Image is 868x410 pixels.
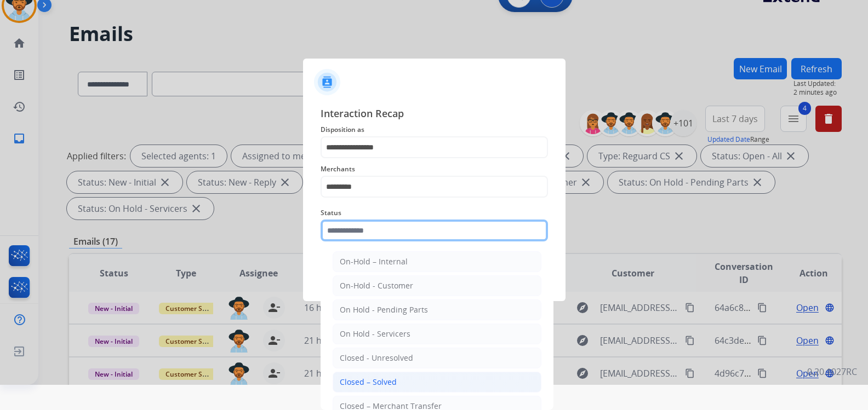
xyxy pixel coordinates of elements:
[340,328,410,339] div: On Hold - Servicers
[314,69,340,95] img: contactIcon
[321,123,548,136] span: Disposition as
[340,256,408,267] div: On-Hold – Internal
[340,304,428,315] div: On Hold - Pending Parts
[340,353,413,363] div: Closed - Unresolved
[321,163,548,176] span: Merchants
[321,206,548,220] span: Status
[340,377,397,388] div: Closed – Solved
[807,365,857,378] p: 0.20.1027RC
[321,106,548,123] span: Interaction Recap
[340,280,413,291] div: On-Hold - Customer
